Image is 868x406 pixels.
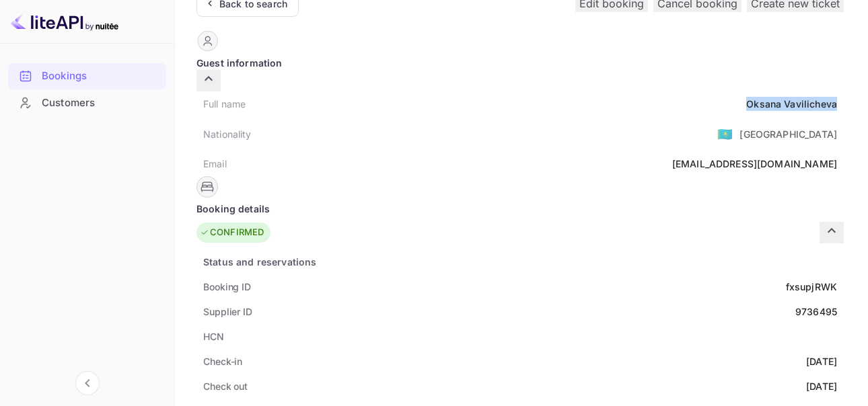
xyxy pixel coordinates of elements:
[203,255,316,269] div: Status and reservations
[739,127,837,141] div: [GEOGRAPHIC_DATA]
[203,304,252,319] div: Supplier ID
[806,354,837,368] div: [DATE]
[795,304,837,319] div: 9736495
[8,63,166,88] a: Bookings
[786,280,837,294] div: fxsupjRWK
[8,63,166,89] div: Bookings
[42,95,159,111] div: Customers
[717,122,733,146] span: United States
[203,97,246,111] div: Full name
[203,280,251,294] div: Booking ID
[203,379,248,393] div: Check out
[75,371,100,395] button: Collapse navigation
[200,226,264,239] div: CONFIRMED
[8,90,166,115] a: Customers
[806,379,837,393] div: [DATE]
[203,127,252,141] div: Nationality
[11,11,118,32] img: LiteAPI logo
[746,97,837,111] div: Oksana Vavilicheva
[203,329,224,343] div: HCN
[203,157,227,171] div: Email
[203,354,242,368] div: Check-in
[196,56,844,70] div: Guest information
[8,90,166,116] div: Customers
[672,157,837,171] div: [EMAIL_ADDRESS][DOMAIN_NAME]
[42,69,159,84] div: Bookings
[196,202,844,216] div: Booking details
